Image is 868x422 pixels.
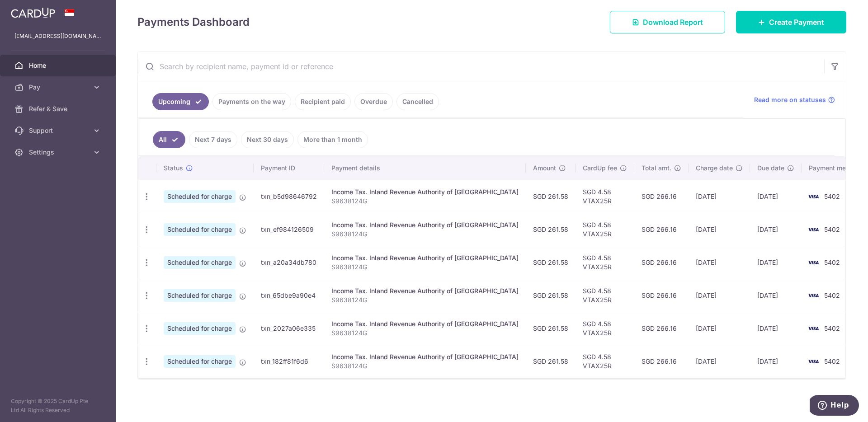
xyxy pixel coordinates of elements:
td: txn_182ff81f6d6 [254,345,324,378]
td: [DATE] [689,345,750,378]
td: SGD 4.58 VTAX25R [576,246,634,279]
td: [DATE] [750,345,802,378]
td: SGD 261.58 [526,246,576,279]
td: SGD 266.16 [634,345,689,378]
a: More than 1 month [297,131,368,148]
a: Overdue [354,93,393,110]
span: Charge date [696,164,733,173]
td: txn_ef984126509 [254,213,324,246]
div: Income Tax. Inland Revenue Authority of [GEOGRAPHIC_DATA] [331,319,519,328]
span: Support [29,126,89,135]
td: SGD 266.16 [634,279,689,312]
td: txn_b5d98646792 [254,180,324,213]
span: Due date [757,164,784,173]
td: SGD 4.58 VTAX25R [576,312,634,345]
td: [DATE] [689,180,750,213]
td: [DATE] [689,213,750,246]
span: 5402 [824,291,840,299]
a: All [153,131,185,148]
img: CardUp [11,7,55,18]
span: Scheduled for charge [164,256,236,269]
img: Bank Card [804,224,822,235]
p: S9638124G [331,328,519,338]
div: Income Tax. Inland Revenue Authority of [GEOGRAPHIC_DATA] [331,286,519,295]
input: Search by recipient name, payment id or reference [138,52,824,81]
a: Next 7 days [189,131,237,148]
span: Amount [533,164,556,173]
img: Bank Card [804,290,822,301]
td: txn_2027a06e335 [254,312,324,345]
td: [DATE] [689,312,750,345]
td: [DATE] [689,246,750,279]
td: SGD 266.16 [634,180,689,213]
span: Read more on statuses [754,95,826,104]
td: SGD 266.16 [634,312,689,345]
div: Income Tax. Inland Revenue Authority of [GEOGRAPHIC_DATA] [331,220,519,230]
div: Income Tax. Inland Revenue Authority of [GEOGRAPHIC_DATA] [331,253,519,263]
div: Income Tax. Inland Revenue Authority of [GEOGRAPHIC_DATA] [331,188,519,197]
span: Home [29,61,89,70]
iframe: Opens a widget where you can find more information [810,395,859,417]
a: Payments on the way [212,93,291,110]
span: 5402 [824,324,840,332]
span: Download Report [643,17,703,28]
a: Upcoming [152,93,209,110]
span: Status [164,164,183,173]
td: SGD 261.58 [526,345,576,378]
a: Read more on statuses [754,95,835,104]
div: Income Tax. Inland Revenue Authority of [GEOGRAPHIC_DATA] [331,352,519,361]
img: Bank Card [804,191,822,202]
p: S9638124G [331,361,519,370]
th: Payment details [324,156,526,180]
span: 5402 [824,258,840,266]
td: SGD 266.16 [634,213,689,246]
td: [DATE] [689,279,750,312]
td: [DATE] [750,213,802,246]
img: Bank Card [804,323,822,334]
span: Refer & Save [29,104,89,113]
td: SGD 4.58 VTAX25R [576,279,634,312]
p: S9638124G [331,197,519,206]
span: Pay [29,83,89,92]
td: SGD 266.16 [634,246,689,279]
td: SGD 261.58 [526,279,576,312]
span: Total amt. [642,164,671,173]
span: 5402 [824,357,840,365]
span: Scheduled for charge [164,223,236,236]
td: SGD 261.58 [526,312,576,345]
a: Recipient paid [295,93,351,110]
span: Scheduled for charge [164,355,236,368]
span: Scheduled for charge [164,289,236,302]
span: Scheduled for charge [164,190,236,203]
td: SGD 4.58 VTAX25R [576,213,634,246]
span: CardUp fee [583,164,617,173]
p: [EMAIL_ADDRESS][DOMAIN_NAME] [14,32,101,41]
span: 5402 [824,192,840,200]
a: Next 30 days [241,131,294,148]
a: Download Report [610,11,725,33]
a: Cancelled [396,93,439,110]
td: SGD 261.58 [526,180,576,213]
td: [DATE] [750,312,802,345]
td: SGD 261.58 [526,213,576,246]
h4: Payments Dashboard [137,14,250,30]
p: S9638124G [331,263,519,272]
td: txn_65dbe9a90e4 [254,279,324,312]
img: Bank Card [804,356,822,367]
td: SGD 4.58 VTAX25R [576,345,634,378]
img: Bank Card [804,257,822,268]
span: Scheduled for charge [164,322,236,335]
td: [DATE] [750,180,802,213]
td: txn_a20a34db780 [254,246,324,279]
p: S9638124G [331,230,519,239]
span: Create Payment [769,17,824,28]
span: Settings [29,148,89,157]
td: [DATE] [750,246,802,279]
p: S9638124G [331,295,519,305]
a: Create Payment [736,11,846,33]
th: Payment ID [254,156,324,180]
td: [DATE] [750,279,802,312]
td: SGD 4.58 VTAX25R [576,180,634,213]
span: 5402 [824,225,840,233]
